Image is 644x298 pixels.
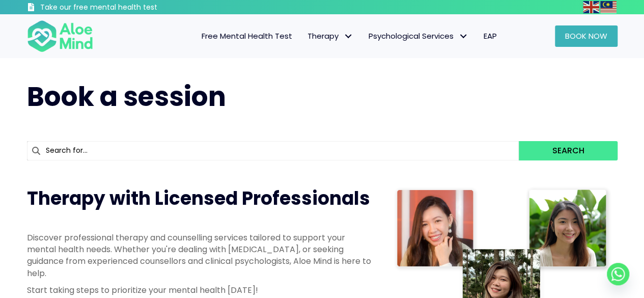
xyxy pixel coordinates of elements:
[27,3,212,14] a: Take our free mental health test
[583,1,599,13] img: en
[583,1,600,13] a: English
[565,31,607,41] span: Book Now
[361,25,476,47] a: Psychological ServicesPsychological Services: submenu
[369,31,468,41] span: Psychological Services
[307,31,353,41] span: Therapy
[456,29,471,44] span: Psychological Services: submenu
[27,185,370,211] span: Therapy with Licensed Professionals
[484,31,497,41] span: EAP
[27,19,93,53] img: Aloe mind Logo
[555,25,618,47] a: Book Now
[106,25,505,47] nav: Menu
[27,141,519,160] input: Search for...
[600,1,618,13] a: Malay
[27,78,226,115] span: Book a session
[476,25,505,47] a: EAP
[27,232,373,279] p: Discover professional therapy and counselling services tailored to support your mental health nee...
[607,263,629,285] a: Whatsapp
[600,1,617,13] img: ms
[27,284,373,296] p: Start taking steps to prioritize your mental health [DATE]!
[194,25,300,47] a: Free Mental Health Test
[40,3,212,13] h3: Take our free mental health test
[202,31,292,41] span: Free Mental Health Test
[341,29,356,44] span: Therapy: submenu
[300,25,361,47] a: TherapyTherapy: submenu
[519,141,617,160] button: Search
